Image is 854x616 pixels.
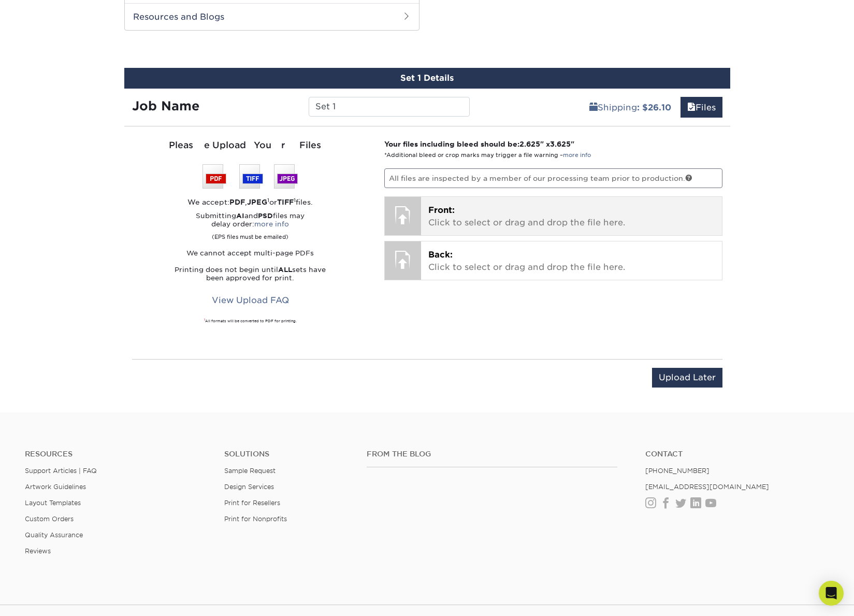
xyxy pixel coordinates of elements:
a: [PHONE_NUMBER] [645,467,710,475]
a: Artwork Guidelines [25,483,86,491]
h2: Resources and Blogs [125,3,419,30]
strong: TIFF [277,198,294,206]
h4: From the Blog [367,450,618,459]
img: We accept: PSD, TIFF, or JPEG (JPG) [202,164,298,189]
div: Please Upload Your Files [132,139,369,152]
strong: AI [236,212,244,220]
a: Design Services [224,483,274,491]
strong: Your files including bleed should be: " x " [384,140,574,148]
p: Click to select or drag and drop the file here. [428,204,715,229]
strong: JPEG [247,198,267,206]
a: more info [563,152,591,159]
a: Contact [645,450,829,459]
a: Layout Templates [25,499,81,507]
div: Set 1 Details [124,68,730,89]
p: Click to select or drag and drop the file here. [428,249,715,274]
strong: ALL [278,266,292,274]
a: Reviews [25,547,51,555]
div: We accept: , or files. [132,197,369,207]
span: files [687,103,696,112]
sup: 1 [294,197,296,203]
div: Open Intercom Messenger [819,581,844,606]
a: Support Articles | FAQ [25,467,97,475]
a: Custom Orders [25,515,74,523]
a: Print for Nonprofits [224,515,287,523]
p: Submitting and files may delay order: [132,212,369,241]
div: All formats will be converted to PDF for printing. [132,319,369,324]
span: 2.625 [519,140,540,148]
span: Front: [428,205,455,215]
input: Upload Later [652,368,722,388]
p: All files are inspected by a member of our processing team prior to production. [384,168,722,188]
a: [EMAIL_ADDRESS][DOMAIN_NAME] [645,483,769,491]
h4: Resources [25,450,209,459]
small: *Additional bleed or crop marks may trigger a file warning – [384,152,591,159]
sup: 1 [267,197,269,203]
strong: PSD [258,212,273,220]
a: Shipping: $26.10 [583,97,678,118]
a: View Upload FAQ [205,291,296,310]
p: Printing does not begin until sets have been approved for print. [132,266,369,282]
a: Files [681,97,722,118]
input: Enter a job name [309,97,470,117]
a: more info [254,220,289,228]
sup: 1 [204,318,205,321]
a: Quality Assurance [25,531,83,539]
span: Back: [428,250,453,260]
strong: PDF [229,198,245,206]
p: We cannot accept multi-page PDFs [132,249,369,257]
a: Sample Request [224,467,276,475]
h4: Solutions [224,450,351,459]
small: (EPS files must be emailed) [212,228,288,241]
span: shipping [589,103,598,112]
b: : $26.10 [637,103,671,112]
span: 3.625 [550,140,571,148]
a: Print for Resellers [224,499,280,507]
strong: Job Name [132,98,199,113]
